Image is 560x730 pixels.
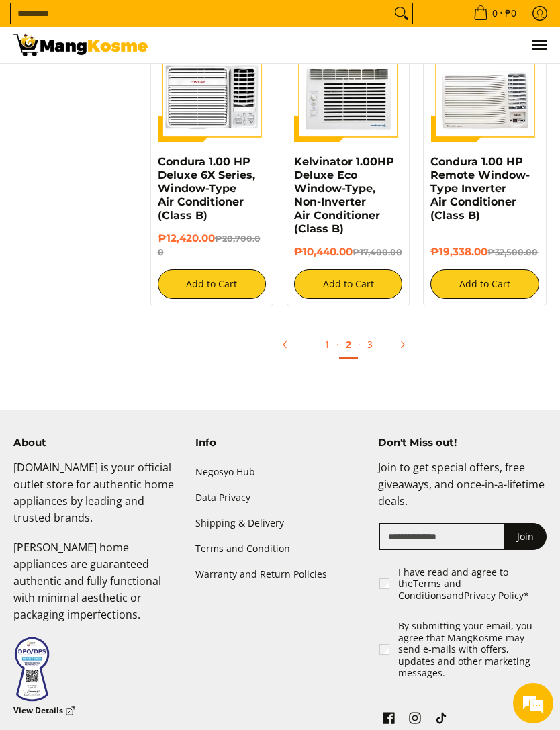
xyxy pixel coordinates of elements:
button: Add to Cart [430,269,539,299]
button: Join [504,523,547,550]
button: Menu [530,27,547,63]
span: ₱0 [503,9,518,18]
h6: ₱12,420.00 [158,232,266,259]
button: Add to Cart [158,269,266,299]
img: Condura 1.00 HP Deluxe 6X Series, Window-Type Air Conditioner (Class B) [158,34,266,142]
button: Search [391,3,412,24]
div: Minimize live chat window [220,7,252,39]
h4: Don't Miss out! [378,437,547,449]
label: By submitting your email, you agree that MangKosme may send e-mails with offers, updates and othe... [398,620,548,679]
span: · [358,338,361,351]
ul: Customer Navigation [161,27,547,63]
h6: ₱10,440.00 [294,246,402,259]
a: 1 [318,331,336,357]
img: Condura 1.00 HP Remote Window-Type Inverter Air Conditioner (Class B) [430,34,539,142]
button: Add to Cart [294,269,402,299]
img: Bodega Sale Aircon l Mang Kosme: Home Appliances Warehouse Sale | Page 2 [13,34,148,56]
a: Condura 1.00 HP Deluxe 6X Series, Window-Type Air Conditioner (Class B) [158,155,255,222]
a: Data Privacy [195,485,364,510]
h4: Info [195,437,364,449]
span: 0 [490,9,500,18]
a: Terms and Conditions [398,577,461,602]
h6: ₱19,338.00 [430,246,539,259]
a: Warranty and Return Policies [195,562,364,588]
span: We're online! [78,169,185,305]
a: Terms and Condition [195,536,364,561]
del: ₱17,400.00 [353,247,402,257]
textarea: Type your message and hit 'Enter' [7,367,256,414]
p: [DOMAIN_NAME] is your official outlet store for authentic home appliances by leading and trusted ... [13,459,182,539]
p: [PERSON_NAME] home appliances are guaranteed authentic and fully functional with minimal aestheti... [13,539,182,636]
img: Kelvinator 1.00HP Deluxe Eco Window-Type, Non-Inverter Air Conditioner (Class B) [294,34,402,142]
del: ₱20,700.00 [158,234,261,257]
a: View Details [13,702,75,719]
nav: Main Menu [161,27,547,63]
a: Condura 1.00 HP Remote Window-Type Inverter Air Conditioner (Class B) [430,155,530,222]
span: • [469,6,520,21]
p: Join to get special offers, free giveaways, and once-in-a-lifetime deals. [378,459,547,522]
div: Chat with us now [70,75,226,93]
h4: About [13,437,182,449]
a: Kelvinator 1.00HP Deluxe Eco Window-Type, Non-Inverter Air Conditioner (Class B) [294,155,394,235]
img: Data Privacy Seal [13,636,50,702]
ul: Pagination [144,326,554,369]
a: Shipping & Delivery [195,510,364,536]
label: I have read and agree to the and * [398,566,548,602]
a: Negosyo Hub [195,459,364,485]
span: · [336,338,339,351]
a: Privacy Policy [464,589,524,602]
del: ₱32,500.00 [487,247,538,257]
a: 3 [361,331,379,357]
a: 2 [339,331,358,359]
